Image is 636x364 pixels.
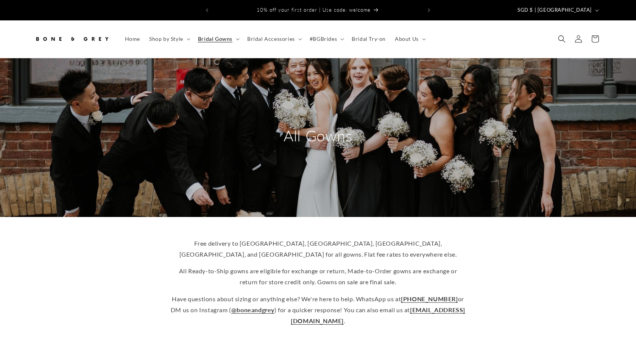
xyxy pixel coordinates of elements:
[170,266,466,288] p: All Ready-to-Ship gowns are eligible for exchange or return, Made-to-Order gowns are exchange or ...
[390,31,429,47] summary: About Us
[170,294,466,326] p: Have questions about sizing or anything else? We're here to help. WhatsApp us at or DM us on Inst...
[120,31,145,47] a: Home
[193,31,243,47] summary: Bridal Gowns
[401,295,458,302] a: [PHONE_NUMBER]
[305,31,347,47] summary: #BGBrides
[145,31,193,47] summary: Shop by Style
[31,28,113,50] a: Bone and Grey Bridal
[257,7,371,13] span: 10% off your first order | Use code: welcome
[198,36,232,42] span: Bridal Gowns
[291,306,465,324] a: [EMAIL_ADDRESS][DOMAIN_NAME]
[199,3,215,17] button: Previous announcement
[247,36,295,42] span: Bridal Accessories
[170,238,466,260] p: Free delivery to [GEOGRAPHIC_DATA], [GEOGRAPHIC_DATA], [GEOGRAPHIC_DATA], [GEOGRAPHIC_DATA], and ...
[125,36,140,42] span: Home
[352,36,386,42] span: Bridal Try-on
[395,36,419,42] span: About Us
[231,306,274,313] a: @boneandgrey
[310,36,337,42] span: #BGBrides
[553,31,570,47] summary: Search
[518,6,592,14] span: SGD $ | [GEOGRAPHIC_DATA]
[246,126,390,146] h2: All Gowns
[34,31,110,47] img: Bone and Grey Bridal
[149,36,183,42] span: Shop by Style
[243,31,305,47] summary: Bridal Accessories
[421,3,437,17] button: Next announcement
[347,31,390,47] a: Bridal Try-on
[513,3,602,17] button: SGD $ | [GEOGRAPHIC_DATA]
